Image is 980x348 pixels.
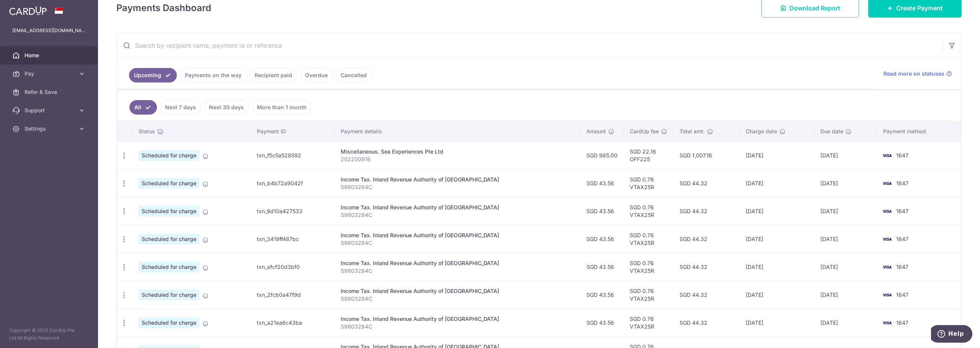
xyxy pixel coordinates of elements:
td: [DATE] [814,141,877,169]
td: txn_2fcb0a47f9d [251,281,335,309]
div: Income Tax. Inland Revenue Authority of [GEOGRAPHIC_DATA] [341,287,574,295]
td: SGD 43.56 [580,281,624,309]
span: Due date [820,128,843,135]
td: SGD 44.32 [673,197,740,225]
span: Scheduled for charge [139,206,199,217]
span: Scheduled for charge [139,150,199,161]
td: SGD 44.32 [673,169,740,197]
p: S9803284C [341,183,574,191]
span: 1647 [896,264,908,270]
div: Miscellaneous. Sea Experiences Pte Ltd [341,148,574,155]
span: Scheduled for charge [139,290,199,300]
td: SGD 43.56 [580,253,624,281]
td: [DATE] [740,169,815,197]
span: Read more on statuses [884,70,944,78]
a: Overdue [300,68,333,83]
td: SGD 43.56 [580,169,624,197]
td: SGD 0.76 VTAX25R [624,169,673,197]
p: S9803284C [341,267,574,275]
td: SGD 44.32 [673,281,740,309]
span: Scheduled for charge [139,262,199,272]
span: 1647 [896,208,908,214]
div: Income Tax. Inland Revenue Authority of [GEOGRAPHIC_DATA] [341,176,574,183]
span: Scheduled for charge [139,234,199,244]
span: Charge date [746,128,777,135]
span: 1647 [896,152,908,159]
td: [DATE] [740,225,815,253]
div: Income Tax. Inland Revenue Authority of [GEOGRAPHIC_DATA] [341,315,574,323]
span: Amount [586,128,606,135]
td: [DATE] [814,281,877,309]
a: Cancelled [336,68,372,83]
img: Bank Card [879,262,895,272]
img: Bank Card [879,207,895,216]
td: SGD 0.76 VTAX25R [624,281,673,309]
td: [DATE] [814,225,877,253]
td: txn_b4b72a9042f [251,169,335,197]
span: 1647 [896,319,908,326]
a: All [129,100,157,115]
p: S9803284C [341,295,574,303]
td: SGD 44.32 [673,253,740,281]
span: Pay [24,70,75,78]
a: Upcoming [129,68,177,83]
td: [DATE] [740,141,815,169]
iframe: Opens a widget where you can find more information [931,325,972,344]
span: Download Report [789,3,840,13]
span: Settings [24,125,75,133]
span: CardUp fee [630,128,659,135]
a: Next 30 days [204,100,249,115]
a: Read more on statuses [884,70,952,78]
td: txn_efcf20d3bf0 [251,253,335,281]
span: Refer & Save [24,88,75,96]
span: 1647 [896,180,908,186]
img: Bank Card [879,290,895,299]
p: S9803284C [341,323,574,330]
td: SGD 22.16 OFF225 [624,141,673,169]
img: Bank Card [879,179,895,188]
td: SGD 0.76 VTAX25R [624,197,673,225]
td: [DATE] [740,309,815,337]
a: More than 1 month [252,100,312,115]
span: Support [24,107,75,114]
span: 1647 [896,236,908,242]
div: Income Tax. Inland Revenue Authority of [GEOGRAPHIC_DATA] [341,231,574,239]
a: Next 7 days [160,100,201,115]
td: SGD 43.56 [580,197,624,225]
td: txn_3419ff487bc [251,225,335,253]
td: txn_9d10a427533 [251,197,335,225]
td: SGD 985.00 [580,141,624,169]
th: Payment method [877,121,961,141]
p: S9803284C [341,239,574,247]
div: Income Tax. Inland Revenue Authority of [GEOGRAPHIC_DATA] [341,259,574,267]
span: 1647 [896,291,908,298]
td: [DATE] [814,169,877,197]
td: [DATE] [740,281,815,309]
span: Total amt. [679,128,705,135]
img: Bank Card [879,318,895,327]
img: Bank Card [879,235,895,244]
td: txn_f5c5a528592 [251,141,335,169]
a: Payments on the way [180,68,247,83]
td: [DATE] [814,197,877,225]
td: SGD 0.76 VTAX25R [624,253,673,281]
td: SGD 0.76 VTAX25R [624,309,673,337]
td: txn_a21ea6c43ba [251,309,335,337]
td: SGD 43.56 [580,225,624,253]
td: SGD 0.76 VTAX25R [624,225,673,253]
td: [DATE] [814,253,877,281]
span: Status [139,128,155,135]
p: S9803284C [341,211,574,219]
span: Create Payment [896,3,943,13]
td: SGD 44.32 [673,309,740,337]
th: Payment details [335,121,580,141]
span: Home [24,52,75,59]
img: CardUp [9,6,47,15]
p: [EMAIL_ADDRESS][DOMAIN_NAME] [12,27,86,34]
div: Income Tax. Inland Revenue Authority of [GEOGRAPHIC_DATA] [341,204,574,211]
p: 202200918 [341,155,574,163]
span: Scheduled for charge [139,317,199,328]
td: SGD 1,007.16 [673,141,740,169]
td: [DATE] [740,197,815,225]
